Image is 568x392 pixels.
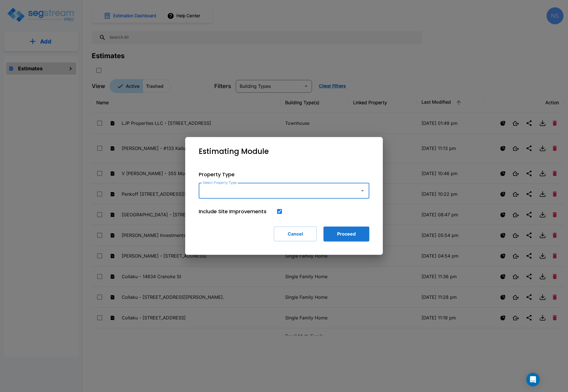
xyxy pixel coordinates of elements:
[324,227,369,241] button: Proceed
[199,146,269,157] p: Estimating Module
[203,180,237,185] label: Select Property Type
[274,227,317,241] button: Cancel
[526,373,540,386] div: Open Intercom Messenger
[199,171,369,178] p: Property Type
[199,208,266,215] p: Include Site Improvements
